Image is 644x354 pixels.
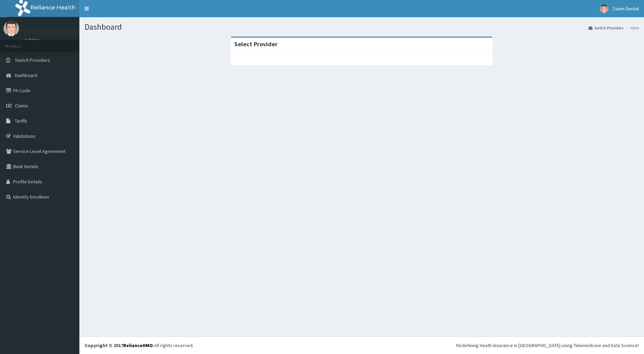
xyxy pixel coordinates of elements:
img: User Image [600,4,608,13]
strong: Select Provider [234,40,277,48]
a: Online [24,38,41,42]
span: Dashboard [15,72,37,78]
img: User Image [3,21,19,36]
span: Tariffs [15,118,27,124]
span: Claims [15,103,28,109]
h1: Dashboard [85,22,639,31]
span: Zoom Dental [613,6,639,12]
footer: All rights reserved. [79,336,644,354]
span: Switch Providers [15,57,50,63]
a: Switch Providers [588,25,623,31]
p: Zoom Exclusive Dental Services Limited [24,28,131,34]
strong: Copyright © 2017 . [85,342,154,348]
div: Redefining Heath Insurance in [GEOGRAPHIC_DATA] using Telemedicine and Data Science! [456,342,639,349]
a: RelianceHMO [123,342,153,348]
li: Here [624,25,639,31]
